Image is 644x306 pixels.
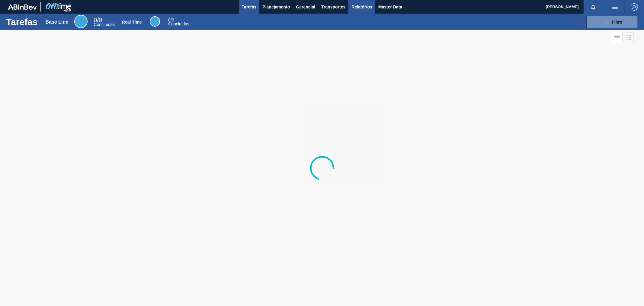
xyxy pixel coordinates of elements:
[611,3,619,11] img: userActions
[378,3,402,11] span: Master Data
[168,18,189,26] div: Real Time
[168,18,171,22] span: 0
[242,3,257,11] span: Tarefas
[168,18,174,22] span: / 0
[74,15,88,28] div: Base Line
[631,3,638,11] img: Logout
[587,16,638,28] button: Filtro
[584,3,603,11] button: Notificações
[6,18,38,25] h1: Tarefas
[168,21,189,26] span: Concluídas
[351,3,372,11] span: Relatórios
[94,17,97,23] span: 0
[94,17,102,23] span: / 0
[46,19,69,25] div: Base Line
[296,3,316,11] span: Gerencial
[94,18,115,27] div: Base Line
[8,4,37,10] img: TNhmsLtSVTkK8tSr43FrP2fwEKptu5GPRR3wAAAABJRU5ErkJggg==
[94,22,115,27] span: Concluídas
[262,3,290,11] span: Planejamento
[321,3,345,11] span: Transportes
[150,16,160,27] div: Real Time
[612,20,623,24] span: Filtro
[122,20,142,24] div: Real Time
